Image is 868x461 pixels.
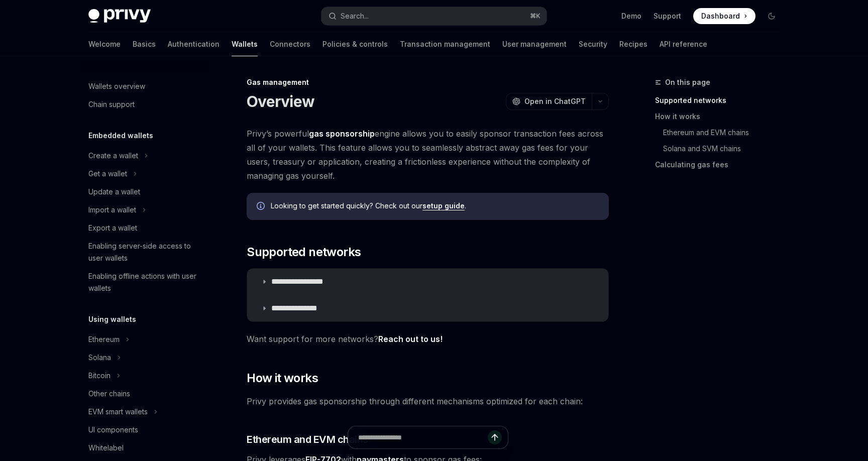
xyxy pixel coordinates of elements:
span: ⌘ K [530,12,540,20]
div: Wallets overview [88,80,145,92]
div: Gas management [247,77,609,87]
div: UI components [88,424,138,436]
button: Toggle Import a wallet section [80,201,209,219]
svg: Info [257,202,267,212]
div: Enabling offline actions with user wallets [88,270,203,294]
a: Solana and SVM chains [655,141,788,157]
button: Open in ChatGPT [506,93,592,110]
a: Demo [621,11,641,21]
a: Enabling server-side access to user wallets [80,237,209,267]
div: Whitelabel [88,442,124,454]
a: Support [654,11,681,21]
div: Bitcoin [88,370,111,382]
a: User management [502,32,567,56]
div: Solana [88,352,111,364]
span: Looking to get started quickly? Check out our . [271,201,599,211]
a: Other chains [80,385,209,403]
a: Chain support [80,95,209,113]
button: Send message [488,430,502,444]
h5: Using wallets [88,313,136,325]
button: Toggle Get a wallet section [80,165,209,183]
span: On this page [665,76,710,88]
span: Open in ChatGPT [524,96,586,106]
div: EVM smart wallets [88,406,148,418]
a: Connectors [270,32,310,56]
a: Policies & controls [322,32,388,56]
a: Recipes [619,32,647,56]
a: Enabling offline actions with user wallets [80,267,209,297]
a: Welcome [88,32,121,56]
div: Import a wallet [88,204,136,216]
a: Reach out to us! [378,334,443,344]
span: Dashboard [701,11,740,21]
span: Supported networks [247,244,361,260]
a: How it works [655,108,788,125]
a: Dashboard [693,8,755,24]
span: Want support for more networks? [247,332,609,346]
div: Search... [341,10,369,22]
h5: Embedded wallets [88,130,153,142]
button: Open search [321,7,547,25]
a: Calculating gas fees [655,157,788,173]
a: Basics [133,32,156,56]
a: API reference [660,32,707,56]
a: setup guide [422,201,465,210]
button: Toggle EVM smart wallets section [80,403,209,421]
span: Privy’s powerful engine allows you to easily sponsor transaction fees across all of your wallets.... [247,127,609,183]
input: Ask a question... [358,426,488,448]
div: Get a wallet [88,168,127,180]
div: Other chains [88,388,130,400]
button: Toggle Solana section [80,349,209,367]
a: Whitelabel [80,439,209,457]
div: Export a wallet [88,222,137,234]
a: Export a wallet [80,219,209,237]
div: Ethereum [88,333,120,345]
a: Update a wallet [80,183,209,201]
a: Security [579,32,607,56]
a: Supported networks [655,92,788,108]
strong: gas sponsorship [309,129,375,139]
a: Ethereum and EVM chains [655,125,788,141]
div: Chain support [88,98,135,110]
span: How it works [247,370,318,386]
a: Wallets overview [80,77,209,95]
a: Transaction management [400,32,490,56]
span: Privy provides gas sponsorship through different mechanisms optimized for each chain: [247,394,609,408]
a: UI components [80,421,209,439]
a: Authentication [168,32,220,56]
h1: Overview [247,92,314,110]
button: Toggle Bitcoin section [80,367,209,385]
img: dark logo [88,9,151,23]
div: Enabling server-side access to user wallets [88,240,203,264]
div: Create a wallet [88,150,138,162]
button: Toggle Create a wallet section [80,147,209,165]
button: Toggle Ethereum section [80,330,209,349]
div: Update a wallet [88,186,140,198]
a: Wallets [232,32,258,56]
button: Toggle dark mode [764,8,780,24]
